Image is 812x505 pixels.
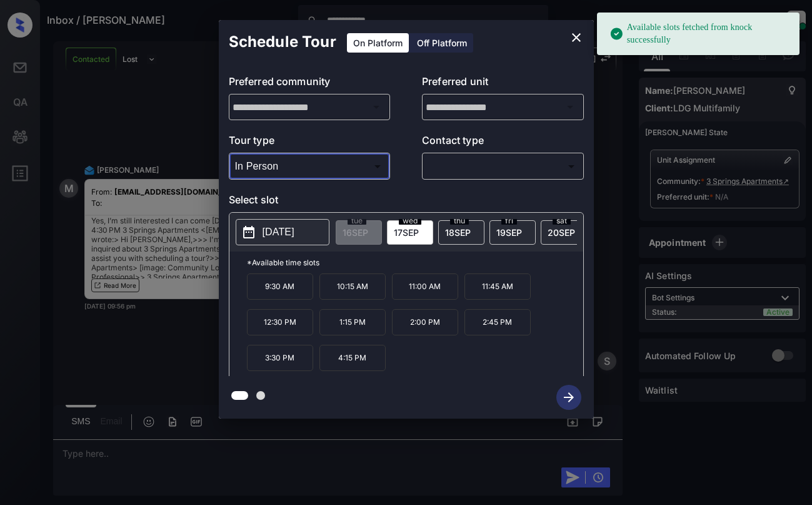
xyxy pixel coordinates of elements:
span: 19 SEP [496,227,522,238]
span: 18 SEP [445,227,471,238]
p: 11:00 AM [392,273,458,300]
div: date-select [541,220,587,245]
span: 20 SEP [548,227,575,238]
div: date-select [489,220,536,245]
p: Contact type [422,133,584,153]
p: 2:00 PM [392,309,458,335]
button: close [564,25,589,50]
p: *Available time slots [247,252,583,273]
button: [DATE] [236,219,329,245]
p: 3:30 PM [247,345,313,371]
p: 12:30 PM [247,309,313,335]
p: Tour type [229,133,391,153]
span: thu [450,217,469,225]
div: On Platform [347,33,409,53]
div: Off Platform [411,33,473,53]
div: date-select [438,220,484,245]
p: Preferred community [229,74,391,94]
span: sat [553,217,571,225]
span: 17 SEP [394,227,419,238]
p: 9:30 AM [247,273,313,300]
p: 1:15 PM [319,309,386,335]
p: [DATE] [263,225,294,240]
p: Preferred unit [422,74,584,94]
p: 10:15 AM [319,273,386,300]
p: Select slot [229,192,584,212]
p: 4:15 PM [319,345,386,371]
div: date-select [387,220,433,245]
h2: Schedule Tour [219,20,346,64]
p: 2:45 PM [464,309,531,335]
div: Available slots fetched from knock successfully [609,16,789,51]
span: fri [501,217,517,225]
div: In Person [232,156,388,176]
span: wed [399,217,421,225]
p: 11:45 AM [464,273,531,300]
